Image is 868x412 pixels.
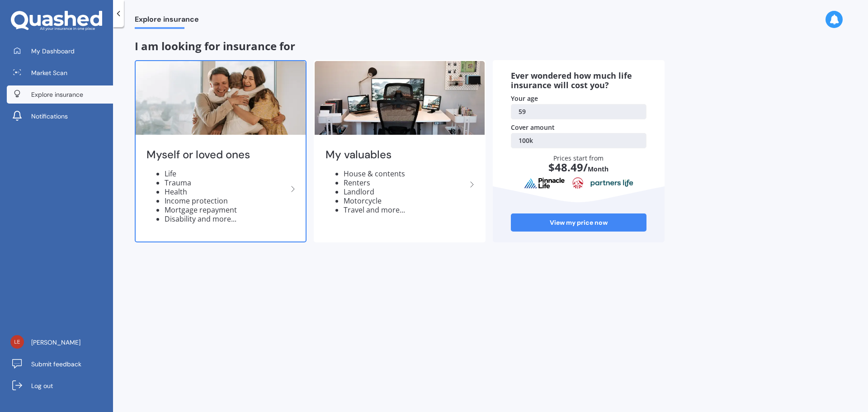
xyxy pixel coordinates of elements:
[7,355,113,373] a: Submit feedback
[548,160,588,175] span: $ 48.49 /
[590,179,634,187] img: partnersLife
[511,133,646,148] a: 100k
[165,169,288,178] li: Life
[344,178,467,187] li: Renters
[165,178,288,187] li: Trauma
[31,47,75,56] span: My Dashboard
[10,335,24,349] img: 9236db1d8be2d13c68dfbdfb1d3a1905
[511,71,646,90] div: Ever wondered how much life insurance will cost you?
[165,187,288,196] li: Health
[31,381,53,390] span: Log out
[520,154,637,182] div: Prices start from
[344,196,467,205] li: Motorcycle
[31,360,81,369] span: Submit feedback
[31,90,83,99] span: Explore insurance
[511,94,646,103] div: Your age
[7,377,113,395] a: Log out
[7,107,113,125] a: Notifications
[325,148,467,162] h2: My valuables
[7,333,113,351] a: [PERSON_NAME]
[165,196,288,205] li: Income protection
[31,338,80,347] span: [PERSON_NAME]
[344,187,467,196] li: Landlord
[344,169,467,178] li: House & contents
[31,112,68,121] span: Notifications
[135,38,295,53] span: I am looking for insurance for
[136,61,306,135] img: Myself or loved ones
[524,177,566,189] img: pinnacle
[588,165,609,173] span: Month
[31,68,67,77] span: Market Scan
[165,214,288,223] li: Disability and more...
[7,64,113,82] a: Market Scan
[7,85,113,104] a: Explore insurance
[135,15,199,27] span: Explore insurance
[511,123,646,132] div: Cover amount
[511,104,646,119] a: 59
[344,205,467,214] li: Travel and more...
[572,177,583,189] img: aia
[315,61,485,135] img: My valuables
[511,213,646,232] a: View my price now
[7,42,113,60] a: My Dashboard
[165,205,288,214] li: Mortgage repayment
[146,148,288,162] h2: Myself or loved ones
